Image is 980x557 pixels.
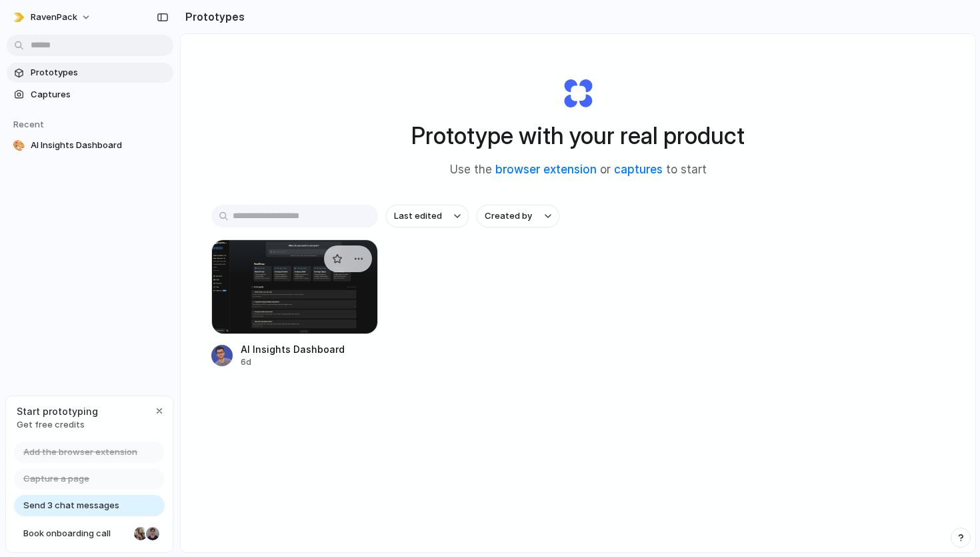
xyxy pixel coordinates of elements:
[12,139,25,152] div: 🎨
[411,118,745,153] h1: Prototype with your real product
[13,119,44,129] span: Recent
[7,85,173,105] a: Captures
[31,11,77,24] span: RavenPack
[31,88,168,101] span: Captures
[17,404,98,418] span: Start prototyping
[7,7,98,28] button: RavenPack
[241,342,345,356] div: AI Insights Dashboard
[7,135,173,155] a: 🎨AI Insights Dashboard
[133,526,149,542] div: Nicole Kubica
[477,205,559,227] button: Created by
[145,526,161,542] div: Christian Iacullo
[17,418,98,432] span: Get free credits
[485,209,532,223] span: Created by
[386,205,469,227] button: Last edited
[450,161,707,179] span: Use the or to start
[23,499,119,512] span: Send 3 chat messages
[241,356,345,368] div: 6d
[23,446,137,459] span: Add the browser extension
[23,472,89,486] span: Capture a page
[14,523,165,544] a: Book onboarding call
[23,527,129,540] span: Book onboarding call
[180,9,245,25] h2: Prototypes
[211,239,378,368] a: AI Insights DashboardAI Insights Dashboard6d
[495,163,597,176] a: browser extension
[394,209,442,223] span: Last edited
[614,163,663,176] a: captures
[31,66,168,79] span: Prototypes
[31,139,168,152] span: AI Insights Dashboard
[7,63,173,83] a: Prototypes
